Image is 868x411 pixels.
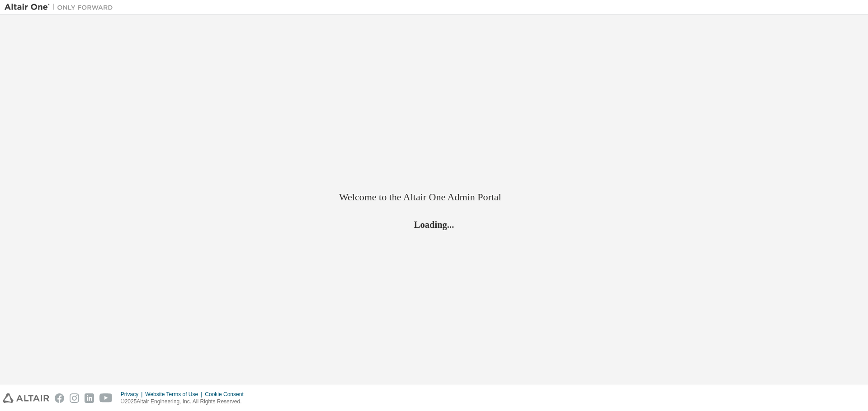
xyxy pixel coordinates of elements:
[145,391,205,398] div: Website Terms of Use
[55,393,64,403] img: facebook.svg
[70,393,79,403] img: instagram.svg
[121,391,145,398] div: Privacy
[3,393,49,403] img: altair_logo.svg
[5,3,118,12] img: Altair One
[339,218,529,230] h2: Loading...
[121,398,249,406] p: © 2025 Altair Engineering, Inc. All Rights Reserved.
[99,393,113,403] img: youtube.svg
[339,191,529,203] h2: Welcome to the Altair One Admin Portal
[205,391,249,398] div: Cookie Consent
[85,393,94,403] img: linkedin.svg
